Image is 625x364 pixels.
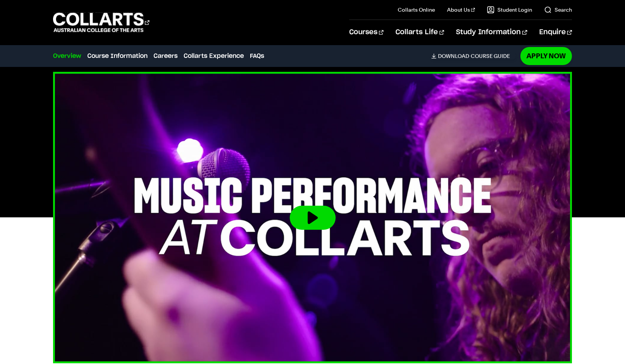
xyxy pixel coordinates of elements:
a: About Us [447,6,475,14]
a: Collarts Experience [184,52,244,61]
a: Overview [53,52,81,61]
a: FAQs [250,52,264,61]
a: Course Information [87,52,148,61]
a: Collarts Life [395,20,444,45]
a: Enquire [539,20,572,45]
span: Download [438,53,469,59]
div: Go to homepage [53,12,149,33]
a: Apply Now [520,47,572,65]
a: Search [544,6,572,14]
a: Careers [154,52,178,61]
a: Courses [349,20,383,45]
a: Student Login [487,6,532,14]
a: Collarts Online [398,6,435,14]
a: DownloadCourse Guide [431,53,516,59]
a: Study Information [456,20,527,45]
